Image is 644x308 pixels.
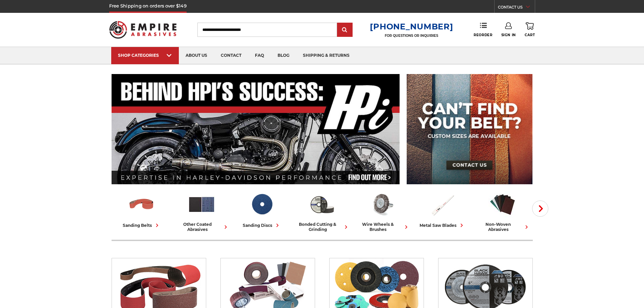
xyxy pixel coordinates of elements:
a: sanding discs [235,190,289,229]
a: other coated abrasives [174,190,229,232]
img: Wire Wheels & Brushes [368,190,396,218]
a: about us [179,47,214,64]
a: Reorder [474,22,492,37]
a: blog [271,47,296,64]
a: metal saw blades [415,190,470,229]
img: Sanding Belts [127,190,156,218]
img: Banner for an interview featuring Horsepower Inc who makes Harley performance upgrades featured o... [112,74,400,184]
div: wire wheels & brushes [355,222,410,232]
a: Cart [525,22,535,37]
a: contact [214,47,248,64]
div: non-woven abrasives [475,222,530,232]
img: Empire Abrasives [109,17,177,43]
div: sanding discs [243,222,281,229]
a: sanding belts [114,190,169,229]
span: Cart [525,33,535,37]
div: bonded cutting & grinding [295,222,350,232]
a: [PHONE_NUMBER] [370,22,453,31]
a: wire wheels & brushes [355,190,410,232]
a: CONTACT US [498,3,535,13]
div: SHOP CATEGORIES [118,53,172,58]
img: Non-woven Abrasives [488,190,517,218]
a: bonded cutting & grinding [295,190,350,232]
span: Sign In [501,33,516,37]
a: faq [248,47,271,64]
div: other coated abrasives [174,222,229,232]
img: promo banner for custom belts. [407,74,532,184]
img: Sanding Discs [248,190,276,218]
span: Reorder [474,33,492,37]
button: Next [532,200,548,217]
p: FOR QUESTIONS OR INQUIRIES [370,33,453,38]
img: Metal Saw Blades [428,190,456,218]
div: metal saw blades [420,222,465,229]
a: non-woven abrasives [475,190,530,232]
img: Other Coated Abrasives [188,190,216,218]
img: Bonded Cutting & Grinding [308,190,336,218]
a: shipping & returns [296,47,356,64]
div: sanding belts [123,222,161,229]
input: Submit [338,23,352,37]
